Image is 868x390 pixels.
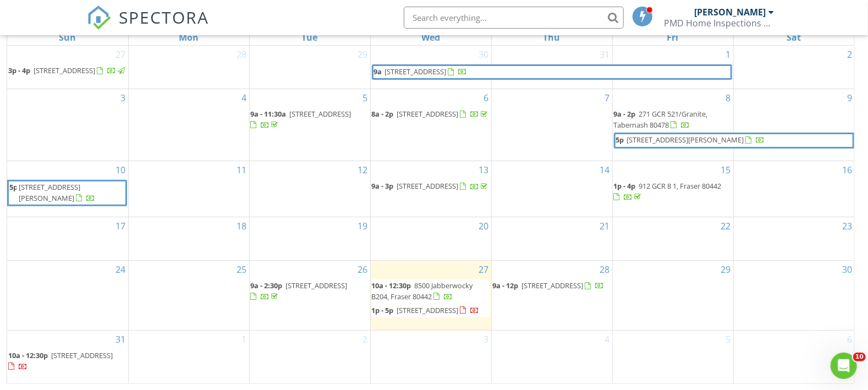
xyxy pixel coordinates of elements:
span: [STREET_ADDRESS] [34,65,95,75]
span: [STREET_ADDRESS] [290,109,351,119]
a: Go to July 28, 2025 [235,46,249,63]
a: Go to August 14, 2025 [598,161,612,179]
td: Go to August 28, 2025 [491,261,612,331]
a: Go to August 26, 2025 [356,261,370,278]
td: Go to July 30, 2025 [370,46,491,89]
td: Go to July 29, 2025 [249,46,370,89]
a: 9a - 11:30a [STREET_ADDRESS] [251,108,369,131]
span: 912 GCR 8 1, Fraser 80442 [639,181,722,191]
a: 5p [STREET_ADDRESS][PERSON_NAME] [9,182,125,204]
span: [STREET_ADDRESS] [286,281,348,290]
a: 9a - 2:30p [STREET_ADDRESS] [251,281,348,301]
span: 9a - 11:30a [251,109,287,119]
span: 9a - 2:30p [251,281,283,290]
a: Go to August 19, 2025 [356,217,370,235]
td: Go to August 6, 2025 [370,89,491,161]
span: 271 GCR 521/Granite, Tabernash 80478 [614,109,708,129]
a: Go to September 6, 2025 [845,331,854,348]
span: 3p - 4p [8,65,30,75]
a: Go to August 29, 2025 [719,261,733,278]
span: [STREET_ADDRESS] [397,305,459,315]
a: 3p - 4p [STREET_ADDRESS] [8,65,127,75]
td: Go to July 31, 2025 [491,46,612,89]
a: Go to August 3, 2025 [119,89,128,107]
a: 3p - 4p [STREET_ADDRESS] [8,64,127,78]
td: Go to September 4, 2025 [491,331,612,383]
td: Go to August 12, 2025 [249,161,370,217]
td: Go to August 13, 2025 [370,161,491,217]
a: 9a - 12p [STREET_ADDRESS] [493,281,605,290]
a: Go to August 28, 2025 [598,261,612,278]
a: Go to August 17, 2025 [114,217,128,235]
a: Go to August 20, 2025 [477,217,491,235]
a: Sunday [57,30,78,45]
td: Go to August 26, 2025 [249,261,370,331]
a: Go to August 27, 2025 [477,261,491,278]
span: [STREET_ADDRESS] [385,67,447,76]
iframe: Intercom live chat [831,353,857,379]
td: Go to August 24, 2025 [7,261,128,331]
span: 10a - 12:30p [8,350,48,360]
a: Thursday [541,30,563,45]
span: 5p [616,134,625,146]
a: Go to August 21, 2025 [598,217,612,235]
td: Go to August 10, 2025 [7,161,128,217]
a: Go to August 23, 2025 [840,217,854,235]
td: Go to September 3, 2025 [370,331,491,383]
div: [PERSON_NAME] [694,7,766,18]
a: Go to July 31, 2025 [598,46,612,63]
span: 9a - 2p [614,109,636,119]
span: 10 [853,353,866,361]
span: [STREET_ADDRESS] [397,181,459,191]
a: Go to August 1, 2025 [724,46,733,63]
td: Go to August 27, 2025 [370,261,491,331]
a: Go to August 2, 2025 [845,46,854,63]
a: Tuesday [300,30,320,45]
a: Friday [665,30,681,45]
td: Go to August 2, 2025 [733,46,854,89]
input: Search everything... [404,7,624,29]
span: [STREET_ADDRESS][PERSON_NAME] [627,135,744,145]
a: 9a - 3p [STREET_ADDRESS] [372,181,490,191]
a: Go to August 7, 2025 [603,89,612,107]
td: Go to August 15, 2025 [612,161,733,217]
td: Go to August 16, 2025 [733,161,854,217]
a: Go to September 1, 2025 [240,331,249,348]
a: 9a - 2p 271 GCR 521/Granite, Tabernash 80478 [614,108,732,131]
a: Go to August 31, 2025 [114,331,128,348]
td: Go to August 29, 2025 [612,261,733,331]
td: Go to August 3, 2025 [7,89,128,161]
a: Go to August 4, 2025 [240,89,249,107]
a: 8a - 2p [STREET_ADDRESS] [372,109,490,119]
div: PMD Home Inspections LLC [664,18,774,29]
a: Go to July 30, 2025 [477,46,491,63]
a: 10a - 12:30p 8500 Jabberwocky B204, Fraser 80442 [372,279,490,303]
td: Go to August 19, 2025 [249,217,370,260]
td: Go to September 5, 2025 [612,331,733,383]
span: 9a [373,66,383,78]
a: 1p - 4p 912 GCR 8 1, Fraser 80442 [614,180,732,204]
a: Go to August 30, 2025 [840,261,854,278]
a: 1p - 5p [STREET_ADDRESS] [372,304,490,317]
a: 9a - 12p [STREET_ADDRESS] [493,279,611,293]
a: Go to August 8, 2025 [724,89,733,107]
td: Go to August 23, 2025 [733,217,854,260]
a: 10a - 12:30p [STREET_ADDRESS] [8,350,113,371]
a: Go to August 5, 2025 [361,89,370,107]
td: Go to September 2, 2025 [249,331,370,383]
a: Go to July 27, 2025 [114,46,128,63]
a: Go to August 6, 2025 [482,89,491,107]
a: Go to September 5, 2025 [724,331,733,348]
td: Go to August 21, 2025 [491,217,612,260]
a: 9a [STREET_ADDRESS] [373,66,730,78]
td: Go to August 14, 2025 [491,161,612,217]
a: Go to September 2, 2025 [361,331,370,348]
span: 8a - 2p [372,109,394,119]
a: Go to August 25, 2025 [235,261,249,278]
td: Go to August 4, 2025 [128,89,249,161]
a: Go to August 16, 2025 [840,161,854,179]
a: Go to August 12, 2025 [356,161,370,179]
td: Go to August 25, 2025 [128,261,249,331]
a: 9a - 11:30a [STREET_ADDRESS] [251,109,351,129]
span: [STREET_ADDRESS][PERSON_NAME] [19,182,80,202]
